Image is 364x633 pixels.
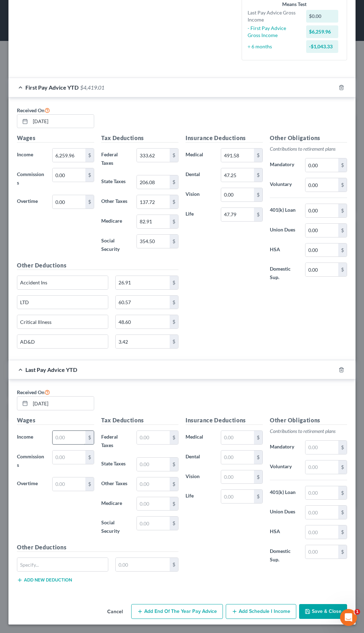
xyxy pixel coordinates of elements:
[305,204,338,217] input: 0.00
[170,497,178,511] div: $
[137,458,170,471] input: 0.00
[116,296,170,309] input: 0.00
[221,490,254,503] input: 0.00
[137,477,170,491] input: 0.00
[338,204,347,217] div: $
[182,148,217,162] label: Medical
[266,460,302,474] label: Voluntary
[102,605,128,619] button: Cancel
[137,215,170,228] input: 0.00
[244,43,303,50] div: ÷ 6 months
[338,224,347,237] div: $
[338,525,347,539] div: $
[221,470,254,484] input: 0.00
[13,168,49,189] label: Commissions
[17,577,72,583] button: Add new deduction
[182,168,217,182] label: Dental
[270,145,347,152] p: Contributions to retirement plans
[266,545,302,566] label: Domestic Sup.
[170,335,178,348] div: $
[85,451,94,464] div: $
[338,545,347,559] div: $
[17,261,178,270] h5: Other Deductions
[244,9,303,23] div: Last Pay Advice Gross Income
[338,178,347,192] div: $
[85,195,94,209] div: $
[17,416,94,425] h5: Wages
[170,517,178,530] div: $
[101,134,178,143] h5: Tax Deductions
[98,497,133,511] label: Medicare
[53,431,85,444] input: 0.00
[266,525,302,539] label: HSA
[85,149,94,162] div: $
[254,431,262,444] div: $
[116,315,170,328] input: 0.00
[221,149,254,162] input: 0.00
[17,315,108,328] input: Specify...
[266,263,302,284] label: Domestic Sup.
[98,175,133,189] label: State Taxes
[305,460,338,474] input: 0.00
[186,134,263,143] h5: Insurance Deductions
[30,397,94,410] input: MM/DD/YYYY
[254,490,262,503] div: $
[98,516,133,537] label: Social Security
[182,188,217,202] label: Vision
[98,430,133,452] label: Federal Taxes
[182,450,217,464] label: Dental
[17,335,108,348] input: Specify...
[116,558,170,571] input: 0.00
[305,178,338,192] input: 0.00
[340,609,357,626] iframe: Intercom live chat
[170,558,178,571] div: $
[170,431,178,444] div: $
[131,604,223,619] button: Add End of the Year Pay Advice
[221,168,254,182] input: 0.00
[98,477,133,491] label: Other Taxes
[338,243,347,257] div: $
[53,451,85,464] input: 0.00
[182,430,217,445] label: Medical
[17,134,94,143] h5: Wages
[266,505,302,519] label: Union Dues
[186,416,263,425] h5: Insurance Deductions
[306,10,338,23] div: $0.00
[17,434,33,440] span: Income
[305,506,338,519] input: 0.00
[13,195,49,209] label: Overtime
[270,428,347,435] p: Contributions to retirement plans
[305,243,338,257] input: 0.00
[221,208,254,221] input: 0.00
[266,440,302,454] label: Mandatory
[182,207,217,222] label: Life
[306,40,338,53] div: -$1,043.33
[182,470,217,484] label: Vision
[98,215,133,229] label: Medicare
[98,457,133,471] label: State Taxes
[17,296,108,309] input: Specify...
[80,84,104,91] span: $4,419.01
[101,416,178,425] h5: Tax Deductions
[221,188,254,201] input: 0.00
[354,609,360,615] span: 1
[17,106,50,114] label: Received On
[53,195,85,209] input: 0.00
[338,158,347,172] div: $
[53,168,85,182] input: 0.00
[305,486,338,500] input: 0.00
[305,441,338,454] input: 0.00
[85,168,94,182] div: $
[338,441,347,454] div: $
[248,1,341,8] div: Means Test
[17,543,178,552] h5: Other Deductions
[25,366,77,373] span: Last Pay Advice YTD
[170,195,178,209] div: $
[170,215,178,228] div: $
[137,517,170,530] input: 0.00
[85,431,94,444] div: $
[266,243,302,257] label: HSA
[221,451,254,464] input: 0.00
[270,134,347,143] h5: Other Obligations
[254,208,262,221] div: $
